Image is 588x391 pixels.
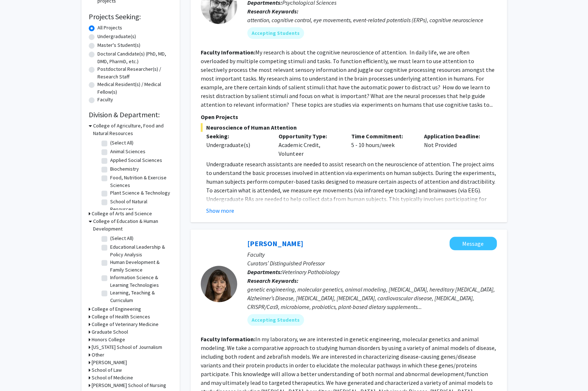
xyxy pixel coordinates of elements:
[97,65,172,81] label: Postdoctoral Researcher(s) / Research Staff
[92,305,141,313] h3: College of Engineering
[92,328,128,336] h3: Graduate School
[110,304,149,312] label: Special Education
[201,123,497,132] span: Neuroscience of Human Attention
[110,139,133,147] label: (Select All)
[110,198,171,213] label: School of Natural Resources
[110,189,170,197] label: Plant Science & Technology
[201,49,495,108] fg-read-more: My research is about the cognitive neuroscience of attention. In daily life, we are often overloa...
[97,50,172,65] label: Doctoral Candidate(s) (PhD, MD, DMD, PharmD, etc.)
[92,321,159,328] h3: College of Veterinary Medicine
[419,132,491,158] div: Not Provided
[92,336,125,343] h3: Honors College
[110,243,171,258] label: Educational Leadership & Policy Analysis
[424,132,486,140] p: Application Deadline:
[97,24,122,32] label: All Projects
[92,366,122,374] h3: School of Law
[92,382,166,389] h3: [PERSON_NAME] School of Nursing
[206,132,268,140] p: Seeking:
[110,165,139,173] label: Biochemistry
[93,217,172,233] h3: College of Education & Human Development
[92,359,127,366] h3: [PERSON_NAME]
[110,148,145,155] label: Animal Sciences
[247,314,304,326] mat-chip: Accepting Students
[247,277,299,284] b: Research Keywords:
[110,156,162,164] label: Applied Social Sciences
[247,16,497,24] div: attention, cognitive control, eye movements, event-related potentials (ERPs), cognitive neuroscience
[206,160,497,229] p: Undergraduate research assistants are needed to assist research on the neuroscience of attention....
[92,343,162,351] h3: [US_STATE] School of Journalism
[97,41,140,49] label: Master's Student(s)
[97,96,113,103] label: Faculty
[92,313,150,321] h3: College of Health Sciences
[92,210,152,217] h3: College of Arts and Science
[247,285,497,311] div: genetic engineering, molecular genetics, animal modeling, [MEDICAL_DATA], hereditary [MEDICAL_DAT...
[247,268,282,276] b: Departments:
[89,12,172,21] h2: Projects Seeking:
[351,132,413,140] p: Time Commitment:
[206,140,268,149] div: Undergraduate(s)
[247,259,497,268] p: Curators’ Distinguished Professor
[247,8,299,15] b: Research Keywords:
[110,274,171,289] label: Information Science & Learning Technologies
[282,268,340,276] span: Veterinary Pathobiology
[346,132,419,158] div: 5 - 10 hours/week
[247,250,497,259] p: Faculty
[110,289,171,304] label: Learning, Teaching & Curriculum
[92,374,133,382] h3: School of Medicine
[449,237,497,250] button: Message Elizabeth Bryda
[93,122,172,137] h3: College of Agriculture, Food and Natural Resources
[201,49,255,56] b: Faculty Information:
[273,132,346,158] div: Academic Credit, Volunteer
[97,81,172,96] label: Medical Resident(s) / Medical Fellow(s)
[201,335,255,343] b: Faculty Information:
[206,206,234,215] button: Show more
[247,27,304,39] mat-chip: Accepting Students
[97,33,136,40] label: Undergraduate(s)
[110,235,133,242] label: (Select All)
[279,132,340,140] p: Opportunity Type:
[92,351,104,359] h3: Other
[110,258,171,274] label: Human Development & Family Science
[110,174,171,189] label: Food, Nutrition & Exercise Sciences
[247,239,303,248] a: [PERSON_NAME]
[201,113,497,121] p: Open Projects
[89,110,172,119] h2: Division & Department:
